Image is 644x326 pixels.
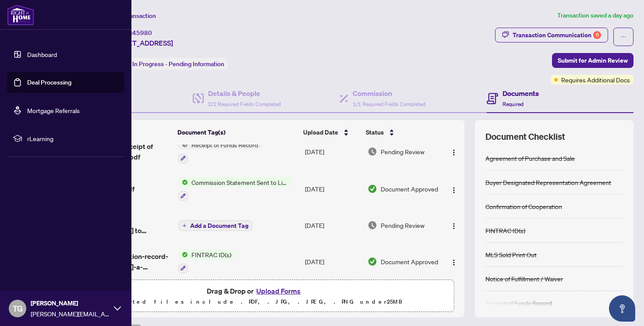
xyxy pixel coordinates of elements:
[109,12,156,20] span: View Transaction
[561,75,630,85] span: Requires Additional Docs
[593,31,601,39] div: 6
[27,50,57,58] a: Dashboard
[301,208,364,243] td: [DATE]
[301,170,364,208] td: [DATE]
[188,140,262,149] span: Receipt of Funds Record
[353,101,425,107] span: 1/1 Required Fields Completed
[178,177,292,201] button: Status IconCommission Statement Sent to Listing Brokerage
[485,274,563,283] div: Notice of Fulfillment / Waiver
[31,309,110,319] span: [PERSON_NAME][EMAIL_ADDRESS][DOMAIN_NAME]
[450,149,457,156] img: Logo
[301,133,364,170] td: [DATE]
[300,120,362,145] th: Upload Date
[178,140,262,163] button: Status IconReceipt of Funds Record
[188,250,235,259] span: FINTRAC ID(s)
[109,58,228,70] div: Status:
[208,101,281,107] span: 2/2 Required Fields Completed
[495,28,608,43] button: Transaction Communication6
[132,60,224,68] span: In Progress - Pending Information
[485,226,525,235] div: FINTRAC ID(s)
[381,147,425,156] span: Pending Review
[502,101,524,107] span: Required
[109,38,173,48] span: [STREET_ADDRESS]
[27,106,80,114] a: Mortgage Referrals
[450,259,457,266] img: Logo
[178,250,188,259] img: Status Icon
[362,120,440,145] th: Status
[368,184,377,194] img: Document Status
[485,131,565,143] span: Document Checklist
[182,223,187,228] span: plus
[447,182,461,196] button: Logo
[381,220,425,230] span: Pending Review
[381,257,438,266] span: Document Approved
[513,28,601,42] div: Transaction Communication
[450,187,457,194] img: Logo
[485,177,611,187] div: Buyer Designated Representation Agreement
[190,223,248,229] span: Add a Document Tag
[485,250,537,259] div: MLS Sold Print Out
[208,88,281,99] h4: Details & People
[174,120,300,145] th: Document Tag(s)
[132,29,152,37] span: 45980
[450,223,457,230] img: Logo
[366,128,384,137] span: Status
[178,250,235,273] button: Status IconFINTRAC ID(s)
[27,78,71,86] a: Deal Processing
[557,11,633,21] article: Transaction saved a day ago
[353,88,425,99] h4: Commission
[447,218,461,232] button: Logo
[485,202,562,211] div: Confirmation of Cooperation
[558,53,628,67] span: Submit for Admin Review
[254,285,303,297] button: Upload Forms
[368,147,377,156] img: Document Status
[178,220,252,231] button: Add a Document Tag
[7,4,34,25] img: logo
[178,177,188,187] img: Status Icon
[447,145,461,159] button: Logo
[447,255,461,269] button: Logo
[485,153,575,163] div: Agreement of Purchase and Sale
[62,297,448,307] p: Supported files include .PDF, .JPG, .JPEG, .PNG under 25 MB
[178,140,188,149] img: Status Icon
[301,243,364,280] td: [DATE]
[620,34,626,40] span: ellipsis
[207,285,303,297] span: Drag & Drop or
[31,298,110,308] span: [PERSON_NAME]
[27,134,118,143] span: rLearning
[188,177,292,187] span: Commission Statement Sent to Listing Brokerage
[381,184,438,194] span: Document Approved
[13,302,23,315] span: TG
[502,88,539,99] h4: Documents
[609,295,635,322] button: Open asap
[303,128,338,137] span: Upload Date
[552,53,633,68] button: Submit for Admin Review
[178,220,252,231] button: Add a Document Tag
[57,280,453,312] span: Drag & Drop orUpload FormsSupported files include .PDF, .JPG, .JPEG, .PNG under25MB
[368,257,377,266] img: Document Status
[368,220,377,230] img: Document Status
